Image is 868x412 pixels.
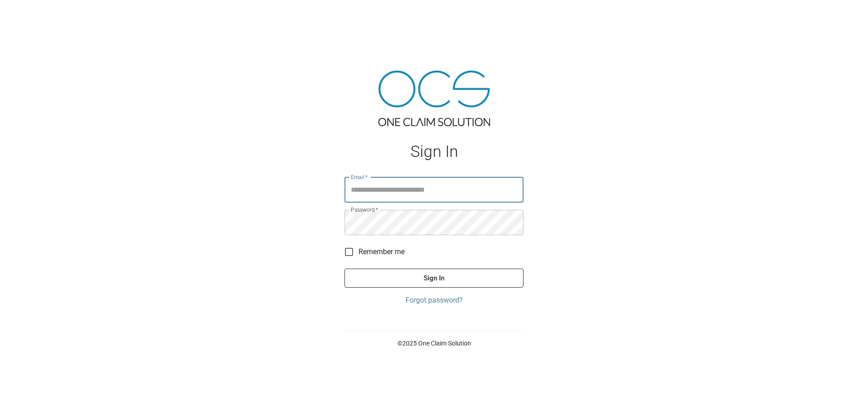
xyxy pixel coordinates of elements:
label: Email [351,173,368,181]
label: Password [351,206,378,213]
button: Sign In [344,269,524,288]
h1: Sign In [344,142,524,161]
a: Forgot password? [344,295,524,306]
span: Remember me [359,246,405,257]
img: ocs-logo-tra.png [378,71,490,126]
img: ocs-logo-white-transparent.png [11,5,47,24]
p: © 2025 One Claim Solution [344,339,524,348]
